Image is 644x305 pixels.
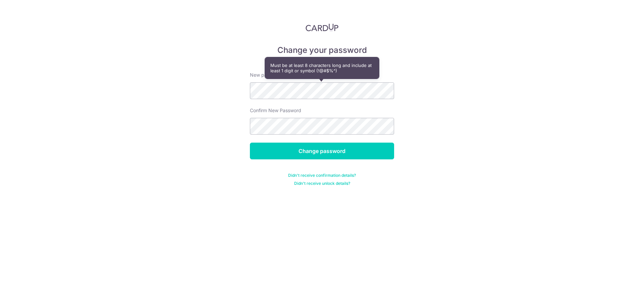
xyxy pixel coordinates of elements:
[250,107,301,114] label: Confirm New Password
[306,23,338,31] img: CardUp Logo
[250,72,283,78] label: New password
[265,57,379,79] div: Must be at least 8 characters long and include at least 1 digit or symbol (!@#$%^)
[294,181,350,186] a: Didn't receive unlock details?
[250,143,394,159] input: Change password
[250,45,394,56] h5: Change your password
[288,173,356,178] a: Didn't receive confirmation details?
